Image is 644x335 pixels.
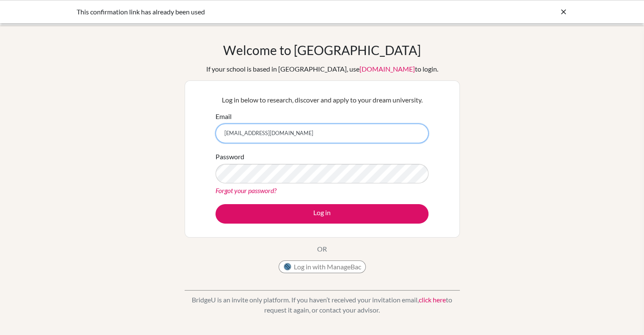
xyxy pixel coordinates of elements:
[359,65,415,73] a: [DOMAIN_NAME]
[216,152,244,162] label: Password
[216,186,276,194] a: Forgot your password?
[279,260,366,273] button: Log in with ManageBac
[317,244,327,254] p: OR
[419,296,446,304] a: click here
[216,111,232,122] label: Email
[77,7,441,17] div: This confirmation link has already been used
[206,64,438,74] div: If your school is based in [GEOGRAPHIC_DATA], use to login.
[185,295,460,315] p: BridgeU is an invite only platform. If you haven’t received your invitation email, to request it ...
[216,95,428,105] p: Log in below to research, discover and apply to your dream university.
[216,204,428,224] button: Log in
[223,42,421,58] h1: Welcome to [GEOGRAPHIC_DATA]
